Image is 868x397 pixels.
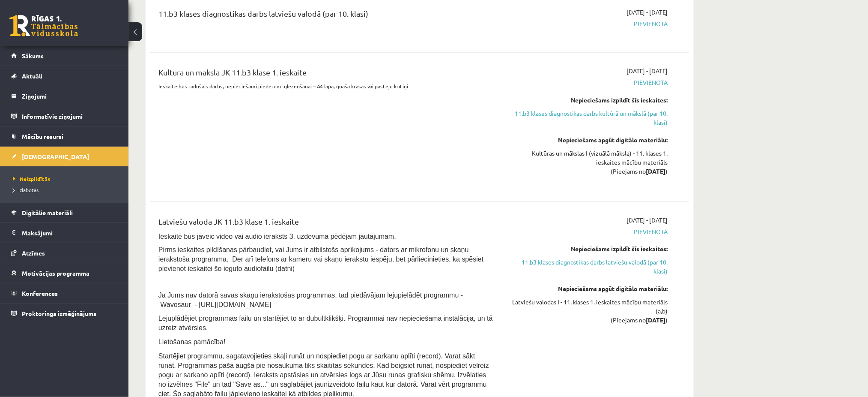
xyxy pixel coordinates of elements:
p: Ieskaitē būs radošais darbs, nepieciešami piederumi gleznošanai – A4 lapa, guaša krāsas vai paste... [158,82,494,90]
span: Pievienota [507,78,668,87]
span: Proktoringa izmēģinājums [22,310,96,317]
span: Izlabotās [13,186,39,193]
div: Kultūras un mākslas I (vizuālā māksla) - 11. klases 1. ieskaites mācību materiāls (Pieejams no ) [507,149,668,176]
a: 11.b3 klases diagnostikas darbs latviešu valodā (par 10. klasi) [507,258,668,276]
strong: [DATE] [646,316,666,324]
span: [DEMOGRAPHIC_DATA] [22,153,89,160]
div: Latviešu valoda JK 11.b3 klase 1. ieskaite [158,216,494,232]
a: Izlabotās [13,186,120,194]
span: Pievienota [507,19,668,28]
div: Nepieciešams izpildīt šīs ieskaites: [507,96,668,105]
span: [DATE] - [DATE] [627,216,668,225]
span: Pirms ieskaites pildīšanas pārbaudiet, vai Jums ir atbilstošs aprīkojums - dators ar mikrofonu un... [158,247,483,273]
span: Pievienota [507,227,668,236]
legend: Ziņojumi [22,86,118,106]
span: Sākums [22,52,44,60]
span: [DATE] - [DATE] [627,8,668,17]
a: Mācību resursi [11,126,118,146]
legend: Maksājumi [22,223,118,243]
a: Proktoringa izmēģinājums [11,304,118,323]
legend: Informatīvie ziņojumi [22,106,118,126]
a: Rīgas 1. Tālmācības vidusskola [9,15,78,36]
a: Informatīvie ziņojumi [11,106,118,126]
span: Atzīmes [22,249,45,257]
a: Atzīmes [11,243,118,263]
a: 11.b3 klases diagnostikas darbs kultūrā un mākslā (par 10. klasi) [507,109,668,127]
div: Nepieciešams apgūt digitālo materiālu: [507,285,668,294]
span: Motivācijas programma [22,269,89,277]
strong: [DATE] [646,167,666,175]
a: Sākums [11,46,118,66]
div: Kultūra un māksla JK 11.b3 klase 1. ieskaite [158,66,494,82]
a: Maksājumi [11,223,118,243]
a: Digitālie materiāli [11,203,118,223]
span: Neizpildītās [13,175,50,182]
span: Aktuāli [22,72,42,80]
span: Ja Jums nav datorā savas skaņu ierakstošas programmas, tad piedāvājam lejupielādēt programmu - Wa... [158,292,463,309]
a: Aktuāli [11,66,118,86]
div: 11.b3 klases diagnostikas darbs latviešu valodā (par 10. klasi) [158,8,494,24]
span: Ieskaitē būs jāveic video vai audio ieraksts 3. uzdevuma pēdējam jautājumam. [158,233,396,240]
a: Neizpildītās [13,175,120,183]
span: Konferences [22,289,58,297]
span: [DATE] - [DATE] [627,66,668,75]
div: Latviešu valodas I - 11. klases 1. ieskaites mācību materiāls (a,b) (Pieejams no ) [507,298,668,325]
span: Digitālie materiāli [22,209,73,217]
span: Lejuplādējiet programmas failu un startējiet to ar dubultklikšķi. Programmai nav nepieciešama ins... [158,315,493,332]
a: Motivācijas programma [11,263,118,283]
span: Mācību resursi [22,132,63,140]
div: Nepieciešams izpildīt šīs ieskaites: [507,245,668,254]
span: Lietošanas pamācība! [158,339,226,346]
a: Konferences [11,283,118,303]
div: Nepieciešams apgūt digitālo materiālu: [507,135,668,144]
a: [DEMOGRAPHIC_DATA] [11,147,118,166]
a: Ziņojumi [11,86,118,106]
